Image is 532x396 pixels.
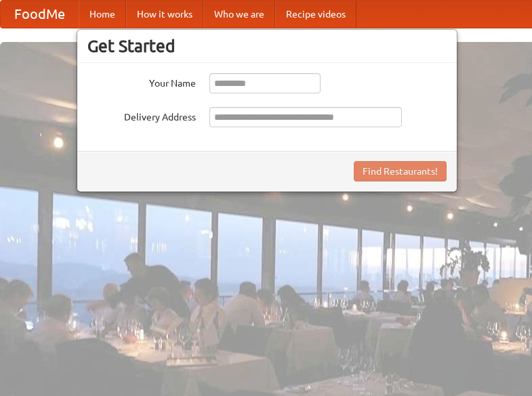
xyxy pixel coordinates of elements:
[354,161,447,181] button: Find Restaurants!
[79,1,126,28] a: Home
[203,1,275,28] a: Who we are
[126,1,203,28] a: How it works
[87,107,196,124] label: Delivery Address
[87,36,447,56] h3: Get Started
[275,1,356,28] a: Recipe videos
[87,73,196,90] label: Your Name
[1,1,79,28] a: FoodMe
